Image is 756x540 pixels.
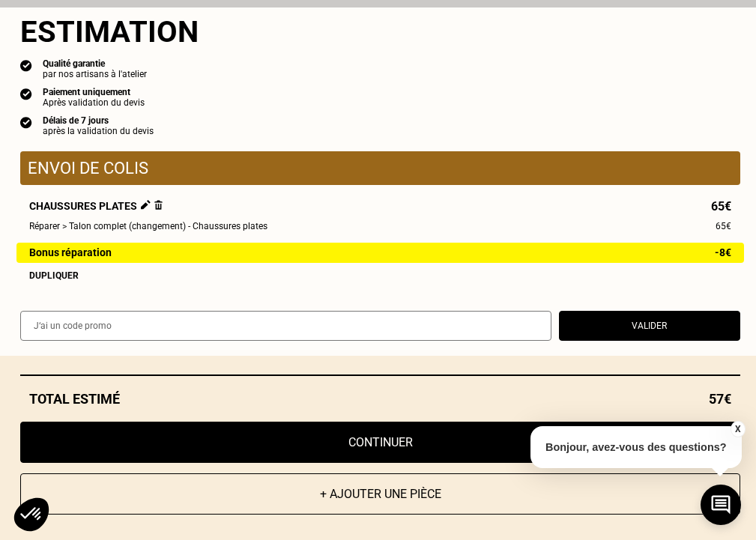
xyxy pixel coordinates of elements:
[43,97,145,108] div: Après validation du devis
[730,421,745,437] button: X
[20,115,32,129] img: icon list info
[141,200,151,210] img: Éditer
[20,422,740,463] button: Continuer
[29,246,112,259] span: Bonus réparation
[711,200,731,213] span: 65€
[20,14,740,49] section: Estimation
[29,220,267,233] span: Réparer > Talon complet (changement) - Chaussures plates
[20,58,32,72] img: icon list info
[530,426,742,468] p: Bonjour, avez-vous des questions?
[29,270,731,281] div: Dupliquer
[43,58,147,69] div: Qualité garantie
[43,115,154,126] div: Délais de 7 jours
[559,311,740,341] button: Valider
[715,246,731,259] span: -8€
[154,200,163,210] img: Supprimer
[43,87,145,97] div: Paiement uniquement
[29,200,163,213] span: Chaussures plates
[43,126,154,136] div: après la validation du devis
[709,391,731,407] span: 57€
[20,391,740,407] div: Total estimé
[716,220,731,233] span: 65€
[20,87,32,100] img: icon list info
[28,159,733,178] p: Envoi de colis
[20,311,551,341] input: J‘ai un code promo
[20,473,740,515] button: + Ajouter une pièce
[43,69,147,79] div: par nos artisans à l'atelier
